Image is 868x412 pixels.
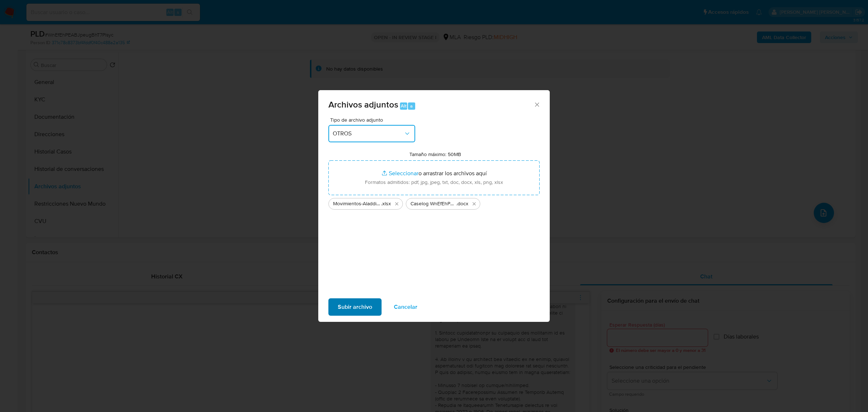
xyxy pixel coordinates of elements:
[392,199,401,208] button: Eliminar Movimientos-Aladdin-2526067450.xlsx
[333,200,381,207] span: Movimientos-Aladdin-2526067450
[470,199,478,208] button: Eliminar Caselog WnEfEhPEABJpeugBhT7PIsyc_2025_08_19_23_45_41.docx
[394,299,417,315] span: Cancelar
[381,200,391,207] span: .xlsx
[384,298,427,316] button: Cancelar
[533,101,540,108] button: Cerrar
[401,102,407,109] span: Alt
[410,200,456,207] span: Caselog WnEfEhPEABJpeugBhT7PIsyc_2025_08_19_23_45_41
[328,98,398,111] span: Archivos adjuntos
[410,102,413,109] span: a
[330,117,417,122] span: Tipo de archivo adjunto
[328,125,415,142] button: OTROS
[338,299,372,315] span: Subir archivo
[328,298,382,316] button: Subir archivo
[409,151,461,157] label: Tamaño máximo: 50MB
[456,200,468,207] span: .docx
[333,130,404,137] span: OTROS
[328,195,540,210] ul: Archivos seleccionados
